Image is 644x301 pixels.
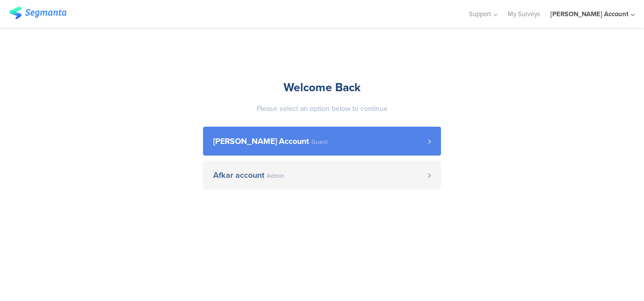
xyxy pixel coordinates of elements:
span: Afkar account [213,171,264,179]
a: [PERSON_NAME] Account Guest [203,127,441,156]
span: Admin [267,173,285,179]
div: Please select an option below to continue [203,103,441,114]
span: [PERSON_NAME] Account [213,137,309,145]
div: [PERSON_NAME] Account [550,9,628,19]
a: Afkar account Admin [203,161,441,190]
img: segmanta logo [9,7,66,19]
span: Guest [311,139,328,145]
span: Support [469,9,491,19]
div: Welcome Back [203,79,441,96]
